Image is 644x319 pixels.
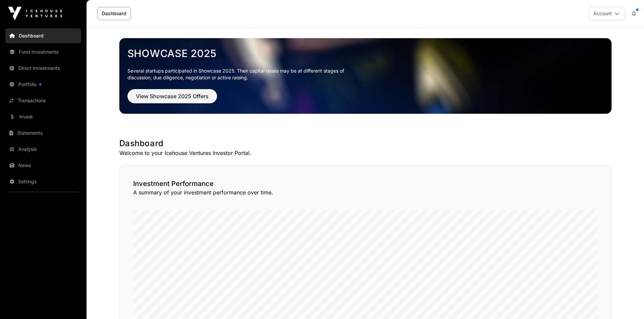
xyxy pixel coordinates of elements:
a: View Showcase 2025 Offers [127,96,217,103]
p: A summary of your investment performance over time. [133,188,598,196]
a: Analysis [5,142,81,157]
img: Showcase 2025 [119,38,612,114]
a: Portfolio [5,77,81,92]
a: Invest [5,109,81,124]
a: News [5,158,81,173]
a: Dashboard [97,7,131,20]
a: Direct Investments [5,61,81,76]
p: Welcome to your Icehouse Ventures Investor Portal. [119,149,612,157]
img: Icehouse Ventures Logo [8,7,62,20]
a: Statements [5,126,81,140]
h2: Investment Performance [133,179,598,188]
span: View Showcase 2025 Offers [136,92,209,100]
button: Account [589,7,625,20]
a: Showcase 2025 [127,47,603,59]
h1: Dashboard [119,138,612,149]
a: Fund Investments [5,45,81,59]
a: Transactions [5,93,81,108]
a: Dashboard [5,28,81,43]
button: View Showcase 2025 Offers [127,89,217,103]
a: Settings [5,174,81,189]
p: Several startups participated in Showcase 2025. Their capital raises may be at different stages o... [127,68,355,81]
